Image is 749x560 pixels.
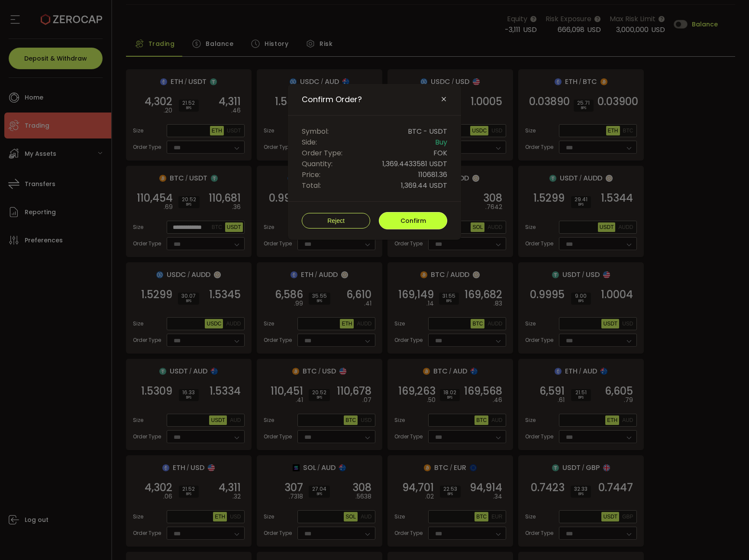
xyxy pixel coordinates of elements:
[379,212,447,229] button: Confirm
[302,158,333,169] span: Quantity:
[440,96,447,103] button: Close
[302,137,317,148] span: Side:
[400,216,426,225] span: Confirm
[302,148,342,158] span: Order Type:
[302,180,321,191] span: Total:
[302,213,370,229] button: Reject
[382,158,447,169] span: 1,369.4433581 USDT
[302,126,329,137] span: Symbol:
[401,180,447,191] span: 1,369.44 USDT
[408,126,447,137] span: BTC - USDT
[302,169,320,180] span: Price:
[418,169,447,180] span: 110681.36
[646,467,749,560] iframe: Chat Widget
[327,217,345,224] span: Reject
[433,148,447,158] span: FOK
[288,84,461,240] div: Confirm Order?
[302,94,362,105] span: Confirm Order?
[435,137,447,148] span: Buy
